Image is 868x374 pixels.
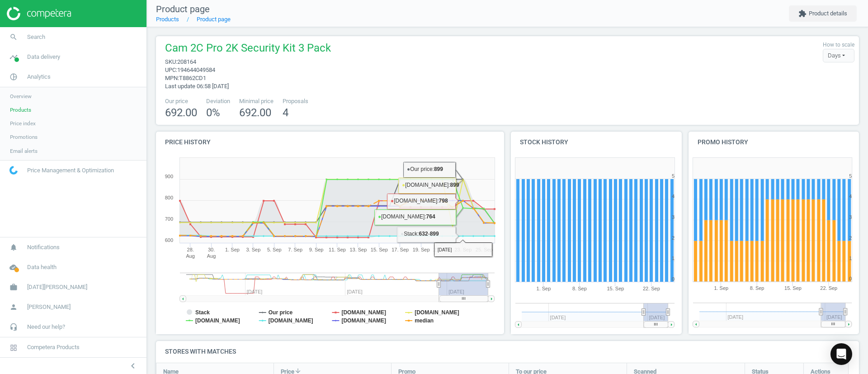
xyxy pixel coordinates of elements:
[789,5,857,22] button: extensionProduct details
[177,58,196,65] span: 208164
[750,286,764,291] tspan: 8. Sep
[10,147,38,155] span: Email alerts
[269,309,293,316] tspan: Our price
[5,298,22,316] i: person
[27,343,80,351] span: Competera Products
[341,317,386,324] tspan: [DOMAIN_NAME]
[823,49,854,62] div: Days
[283,106,288,119] span: 4
[27,243,60,251] span: Notifications
[5,68,22,85] i: pie_chart_outlined
[165,41,331,58] span: Cam 2C Pro 2K Security Kit 3 Pack
[434,247,451,252] tspan: 21. Sep
[329,247,346,252] tspan: 11. Sep
[672,235,675,241] text: 2
[392,247,409,252] tspan: 17. Sep
[849,214,852,220] text: 3
[27,303,71,311] span: [PERSON_NAME]
[672,173,675,179] text: 5
[127,360,138,371] i: chevron_left
[672,276,675,282] text: 0
[415,309,459,316] tspan: [DOMAIN_NAME]
[195,317,240,324] tspan: [DOMAIN_NAME]
[849,173,852,179] text: 5
[349,247,367,252] tspan: 13. Sep
[165,237,173,243] text: 600
[309,247,324,252] tspan: 9. Sep
[10,120,36,127] span: Price index
[714,286,728,291] tspan: 1. Sep
[177,66,215,73] span: 194644049584
[208,247,215,252] tspan: 30.
[156,16,179,23] a: Products
[165,97,197,105] span: Our price
[537,286,551,291] tspan: 1. Sep
[165,216,173,222] text: 700
[156,341,859,362] h4: Stores with matches
[179,75,206,81] span: T8862CD1
[5,318,22,336] i: headset_mic
[5,239,22,256] i: notifications
[476,247,493,252] tspan: 25. Sep
[206,97,230,105] span: Deviation
[672,214,675,220] text: 3
[27,283,87,291] span: [DATE][PERSON_NAME]
[27,323,65,331] span: Need our help?
[820,286,837,291] tspan: 22. Sep
[9,166,18,175] img: wGWNvw8QSZomAAAAABJRU5ErkJggg==
[689,132,859,153] h4: Promo history
[239,106,271,119] span: 692.00
[239,97,274,105] span: Minimal price
[165,75,179,81] span: mpn :
[849,235,852,241] text: 2
[454,247,472,252] tspan: 23. Sep
[415,317,434,324] tspan: median
[511,132,682,153] h4: Stock history
[283,97,308,105] span: Proposals
[122,360,144,372] button: chevron_left
[10,106,31,114] span: Products
[165,195,173,200] text: 800
[572,286,587,291] tspan: 8. Sep
[225,247,240,252] tspan: 1. Sep
[27,166,114,175] span: Price Management & Optimization
[5,28,22,46] i: search
[165,66,177,73] span: upc :
[643,286,660,291] tspan: 22. Sep
[207,253,216,259] tspan: Aug
[246,247,260,252] tspan: 3. Sep
[27,33,45,41] span: Search
[27,53,60,61] span: Data delivery
[156,132,504,153] h4: Price history
[823,41,854,49] label: How to scale
[5,279,22,296] i: work
[27,73,51,81] span: Analytics
[195,309,210,316] tspan: Stack
[830,343,852,365] div: Open Intercom Messenger
[607,286,624,291] tspan: 15. Sep
[413,247,430,252] tspan: 19. Sep
[197,16,231,23] a: Product page
[165,106,197,119] span: 692.00
[7,7,71,20] img: ajHJNr6hYgQAAAAASUVORK5CYII=
[187,247,194,252] tspan: 28.
[849,276,852,282] text: 0
[672,194,675,199] text: 4
[186,253,195,259] tspan: Aug
[5,259,22,276] i: cloud_done
[27,263,57,271] span: Data health
[269,317,313,324] tspan: [DOMAIN_NAME]
[672,256,675,261] text: 1
[371,247,388,252] tspan: 15. Sep
[10,93,32,100] span: Overview
[10,133,38,141] span: Promotions
[165,83,229,90] span: Last update 06:58 [DATE]
[341,309,386,316] tspan: [DOMAIN_NAME]
[784,286,802,291] tspan: 15. Sep
[267,247,282,252] tspan: 5. Sep
[165,174,173,179] text: 900
[849,256,852,261] text: 1
[5,48,22,66] i: timeline
[206,106,220,119] span: 0 %
[288,247,302,252] tspan: 7. Sep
